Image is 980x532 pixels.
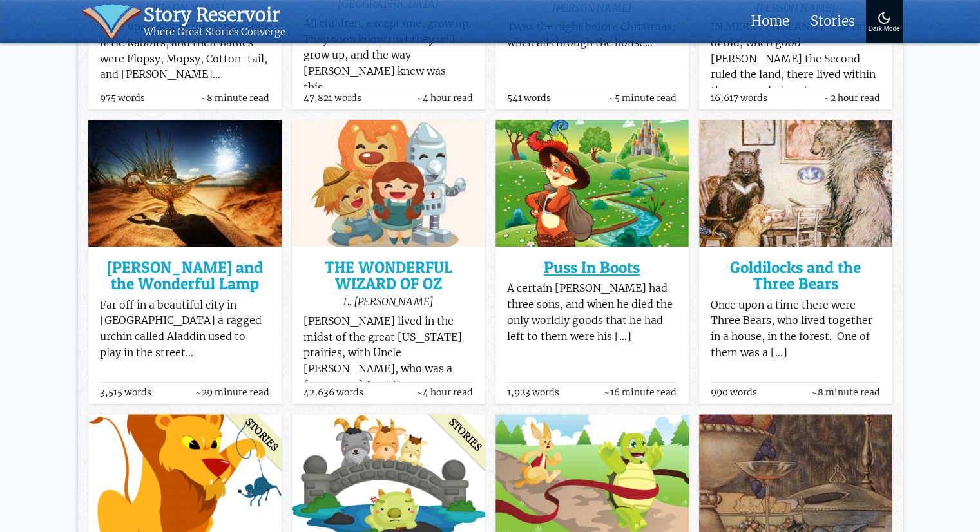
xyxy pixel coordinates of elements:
a: THE WONDERFUL WIZARD OF OZ [303,260,473,292]
p: Once upon a time there were Three Bears, who lived together in a house, in the forest. One of the... [711,298,880,361]
span: ~8 minute read [200,93,269,103]
div: Dark Mode [869,26,900,33]
p: [PERSON_NAME] lived in the midst of the great [US_STATE] prairies, with Uncle [PERSON_NAME], who ... [303,314,473,394]
span: ~16 minute read [604,388,677,397]
span: 42,636 words [303,388,363,397]
span: 3,515 words [100,388,151,397]
img: Aladdin and the Wonderful Lamp [88,120,282,247]
img: THE WONDERFUL WIZARD OF OZ [292,120,485,247]
span: 975 words [100,93,145,103]
img: Turn On Dark Mode [876,10,892,26]
div: L. [PERSON_NAME] [303,295,473,308]
p: A certain [PERSON_NAME] had three sons, and when he died the only worldly goods that he had left ... [507,281,677,345]
span: 47,821 words [303,93,361,103]
span: ~8 minute read [811,388,880,397]
img: Puss In Boots [495,120,689,247]
img: Goldilocks and the Three Bears [699,120,892,247]
p: Far off in a beautiful city in [GEOGRAPHIC_DATA] a ragged urchin called Aladdin used to play in t... [100,298,269,361]
a: Goldilocks and the Three Bears [711,260,880,292]
a: [PERSON_NAME] and the Wonderful Lamp [100,260,269,292]
span: 541 words [507,93,551,103]
span: 1,923 words [507,388,559,397]
span: ~29 minute read [195,388,269,397]
span: ~5 minute read [608,93,677,103]
a: Puss In Boots [507,260,677,276]
div: Story Reservoir [144,4,285,26]
span: ~4 hour read [416,388,473,397]
span: 16,617 words [711,93,767,103]
div: Where Great Stories Converge [144,26,285,39]
span: ~2 hour read [824,93,880,103]
span: ~4 hour read [416,93,473,103]
p: Once upon a time there were four little Rabbits, and their names were Flopsy, Mopsy, Cotton-tail,... [100,19,269,83]
p: All children, except one, grow up. They soon know that they will grow up, and the way [PERSON_NAM... [303,16,473,96]
span: 990 words [711,388,757,397]
img: icon of book with waver spilling out. [82,4,142,39]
